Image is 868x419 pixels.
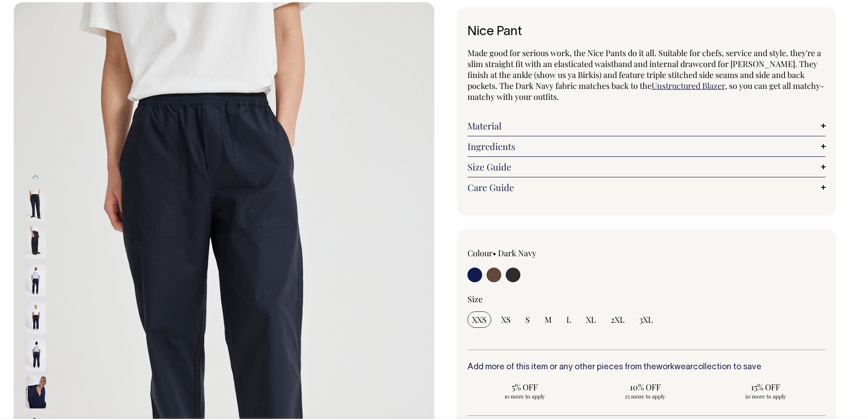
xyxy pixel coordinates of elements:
[611,314,625,325] span: 2XL
[525,314,530,325] span: S
[606,311,629,328] input: 2XL
[498,248,536,259] label: Dark Navy
[544,314,552,325] span: M
[467,363,826,372] h6: Add more of this item or any other pieces from the collection to save
[26,377,46,409] img: dark-navy
[635,311,657,328] input: 3XL
[592,382,698,393] span: 10% OFF
[29,166,42,187] button: Previous
[26,264,46,296] img: dark-navy
[467,311,491,328] input: XXS
[540,311,556,328] input: M
[26,190,46,222] img: dark-navy
[26,302,46,334] img: dark-navy
[652,80,725,91] a: Unstructured Blazer
[472,314,487,325] span: XXS
[472,382,578,393] span: 5% OFF
[588,379,703,403] input: 10% OFF 25 more to apply
[467,80,824,102] span: , so you can get all matchy-matchy with your outfits.
[713,382,818,393] span: 15% OFF
[467,120,826,131] a: Material
[467,182,826,193] a: Care Guide
[656,363,693,371] a: workwear
[581,311,601,328] input: XL
[521,311,534,328] input: S
[708,379,823,403] input: 15% OFF 50 more to apply
[467,379,582,403] input: 5% OFF 10 more to apply
[497,311,515,328] input: XS
[586,314,596,325] span: XL
[472,393,578,400] span: 10 more to apply
[467,141,826,152] a: Ingredients
[566,314,571,325] span: L
[467,161,826,172] a: Size Guide
[493,248,496,259] span: •
[467,294,826,305] div: Size
[26,339,46,371] img: dark-navy
[562,311,576,328] input: L
[501,314,511,325] span: XS
[592,393,698,400] span: 25 more to apply
[26,227,46,259] img: dark-navy
[467,248,611,259] div: Colour
[467,25,826,39] h1: Nice Pant
[713,393,818,400] span: 50 more to apply
[467,47,821,91] span: Made good for serious work, the Nice Pants do it all. Suitable for chefs, service and style, they...
[639,314,653,325] span: 3XL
